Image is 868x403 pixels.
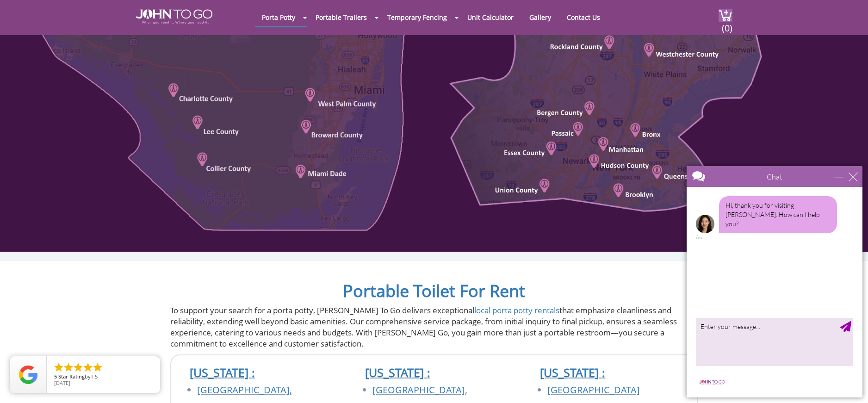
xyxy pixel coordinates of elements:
li:  [63,362,74,373]
a: [US_STATE] : [365,365,430,380]
a: Portable Trailers [309,8,374,26]
iframe: Live Chat Box [681,161,868,403]
a: [US_STATE] : [190,365,255,380]
a: local porta potty rentals [474,305,559,316]
a: Temporary Fencing [380,8,454,26]
span: Star Rating [58,373,85,380]
span: 5 [54,373,57,380]
span: [DATE] [54,379,70,386]
img: cart a [719,9,732,22]
img: JOHN to go [136,9,212,24]
p: To support your search for a porta potty, [PERSON_NAME] To Go delivers exceptional that emphasize... [170,305,698,350]
span: by [54,374,153,380]
a: Portable Toilet For Rent [343,279,525,302]
img: Review Rating [19,366,37,384]
li:  [92,362,103,373]
a: [GEOGRAPHIC_DATA] [547,384,640,396]
a: Gallery [522,8,558,26]
span: (0) [721,14,732,34]
a: Porta Potty [255,8,302,26]
li:  [73,362,84,373]
a: Contact Us [560,8,607,26]
li:  [82,362,93,373]
span: T S [91,373,98,380]
a: Unit Calculator [460,8,521,26]
li:  [53,362,64,373]
a: [US_STATE] : [540,365,605,380]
